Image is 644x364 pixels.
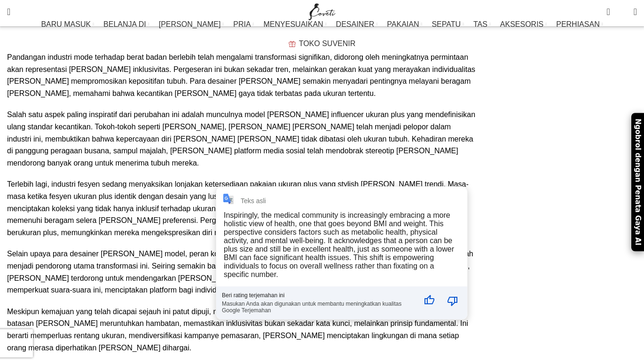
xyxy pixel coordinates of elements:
div: Inspiringly, the medical community is increasingly embracing a more holistic view of health, one ... [224,211,454,278]
font: Pandangan industri mode terhadap berat badan berlebih telah mengalami transformasi signifikan, di... [7,53,475,97]
button: Terjemahan bagus [418,289,440,312]
font: Terlebih lagi, industri fesyen sedang menyaksikan lonjakan ketersediaan pakaian ukuran plus yang ... [7,180,469,236]
img: Tas Hadiah [289,41,296,47]
font: Meskipun kemajuan yang telah dicapai sejauh ini patut dipuji, masih banyak yang harus dilakukan. ... [7,308,468,352]
div: Masukan Anda akan digunakan untuk membantu meningkatkan kualitas Google Terjemahan [222,299,415,314]
button: Terjemahan buruk [441,289,464,312]
font: Salah satu aspek paling inspiratif dari perubahan ini adalah munculnya model [PERSON_NAME] influe... [7,111,475,166]
div: Navigasi utama [2,15,642,53]
div: Beri rating terjemahan ini [222,292,415,299]
font: TOKO SUVENIR [299,40,356,47]
div: Teks asli [241,197,266,205]
font: Selain upaya para desainer [PERSON_NAME] model, peran konsumen juga tak boleh diabaikan. Perminta... [7,250,473,294]
a: TOKO SUVENIR [289,34,356,53]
